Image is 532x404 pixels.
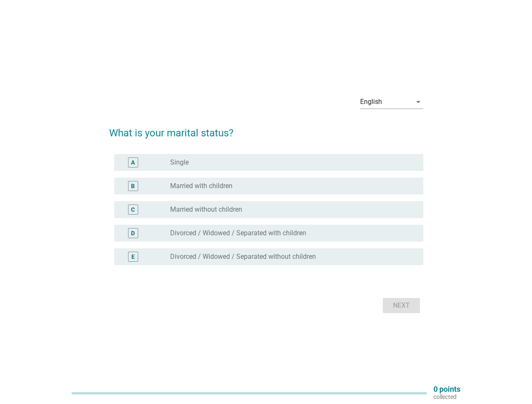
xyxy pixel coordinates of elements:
[170,252,316,261] label: Divorced / Widowed / Separated without children
[131,182,135,191] div: B
[433,393,460,401] p: collected
[170,229,306,237] label: Divorced / Widowed / Separated with children
[413,97,423,107] i: arrow_drop_down
[131,205,135,214] div: C
[360,98,382,106] div: English
[433,385,460,393] p: 0 points
[170,182,233,190] label: Married with children
[131,229,135,238] div: D
[109,117,423,141] h2: What is your marital status?
[170,205,242,214] label: Married without children
[131,158,135,167] div: A
[170,158,189,167] label: Single
[131,252,135,261] div: E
